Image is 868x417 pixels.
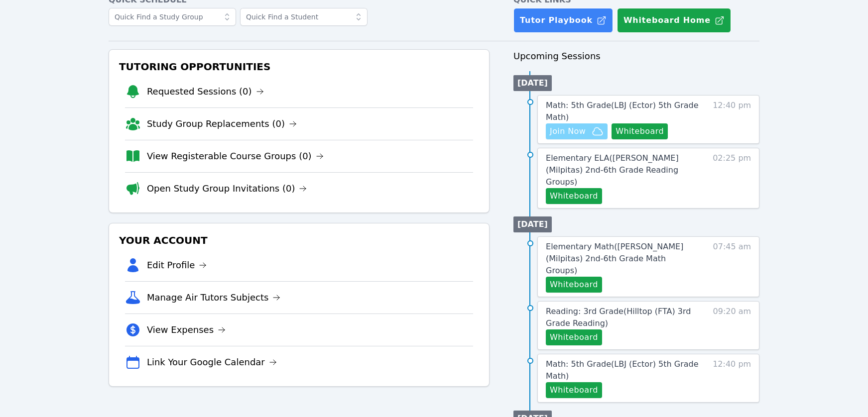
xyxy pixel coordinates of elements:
[147,258,207,272] a: Edit Profile
[546,382,602,398] button: Whiteboard
[147,85,264,99] a: Requested Sessions (0)
[147,291,281,305] a: Manage Air Tutors Subjects
[513,49,759,63] h3: Upcoming Sessions
[550,125,586,137] span: Join Now
[617,8,731,33] button: Whiteboard Home
[117,58,481,76] h3: Tutoring Opportunities
[513,75,552,91] li: [DATE]
[546,358,700,382] a: Math: 5th Grade(LBJ (Ector) 5th Grade Math)
[713,306,751,345] span: 09:20 am
[240,8,368,26] input: Quick Find a Student
[546,101,699,122] span: Math: 5th Grade ( LBJ (Ector) 5th Grade Math )
[546,306,700,329] a: Reading: 3rd Grade(Hilltop (FTA) 3rd Grade Reading)
[546,123,608,139] button: Join Now
[713,152,751,204] span: 02:25 pm
[713,241,751,293] span: 07:45 am
[546,152,700,188] a: Elementary ELA([PERSON_NAME] (Milpitas) 2nd-6th Grade Reading Groups)
[546,242,683,275] span: Elementary Math ( [PERSON_NAME] (Milpitas) 2nd-6th Grade Math Groups )
[612,123,668,139] button: Whiteboard
[546,277,602,293] button: Whiteboard
[546,359,699,381] span: Math: 5th Grade ( LBJ (Ector) 5th Grade Math )
[147,182,307,196] a: Open Study Group Invitations (0)
[546,188,602,204] button: Whiteboard
[117,231,481,249] h3: Your Account
[546,100,700,123] a: Math: 5th Grade(LBJ (Ector) 5th Grade Math)
[546,307,691,328] span: Reading: 3rd Grade ( Hilltop (FTA) 3rd Grade Reading )
[546,241,700,277] a: Elementary Math([PERSON_NAME] (Milpitas) 2nd-6th Grade Math Groups)
[546,329,602,345] button: Whiteboard
[546,153,679,187] span: Elementary ELA ( [PERSON_NAME] (Milpitas) 2nd-6th Grade Reading Groups )
[713,358,751,398] span: 12:40 pm
[513,8,613,33] a: Tutor Playbook
[713,100,751,139] span: 12:40 pm
[147,323,226,337] a: View Expenses
[147,355,277,369] a: Link Your Google Calendar
[147,149,324,163] a: View Registerable Course Groups (0)
[147,117,297,131] a: Study Group Replacements (0)
[109,8,236,26] input: Quick Find a Study Group
[513,216,552,232] li: [DATE]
